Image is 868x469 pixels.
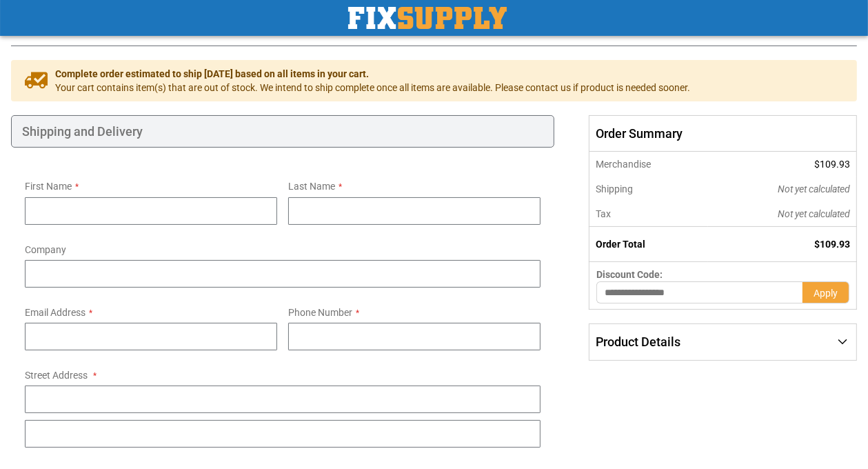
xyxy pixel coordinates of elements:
[288,181,335,192] span: Last Name
[348,7,507,29] a: store logo
[25,370,88,381] span: Street Address
[55,67,690,81] span: Complete order estimated to ship [DATE] based on all items in your cart.
[814,288,838,299] span: Apply
[596,335,680,349] span: Product Details
[25,181,72,192] span: First Name
[596,183,633,194] span: Shipping
[25,307,85,318] span: Email Address
[348,7,507,29] img: Fix Industrial Supply
[589,201,708,227] th: Tax
[814,239,850,250] span: $109.93
[778,208,850,219] span: Not yet calculated
[778,183,850,194] span: Not yet calculated
[589,115,857,152] span: Order Summary
[55,81,690,94] span: Your cart contains item(s) that are out of stock. We intend to ship complete once all items are a...
[288,307,352,318] span: Phone Number
[596,269,663,280] span: Discount Code:
[25,244,66,255] span: Company
[596,239,645,250] strong: Order Total
[589,152,708,177] th: Merchandise
[803,281,849,303] button: Apply
[814,159,850,170] span: $109.93
[11,115,554,148] div: Shipping and Delivery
